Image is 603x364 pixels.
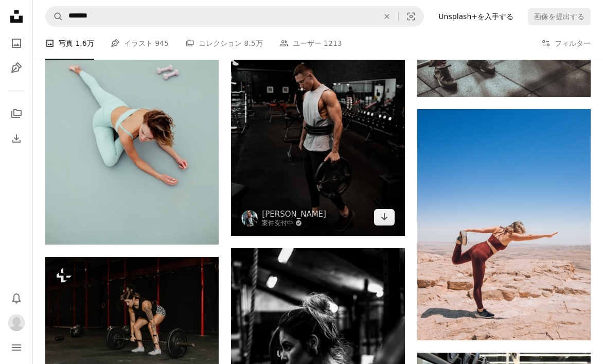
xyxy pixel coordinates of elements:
[399,7,423,26] button: ビジュアル検索
[432,8,520,25] a: Unsplash+を入手する
[528,8,591,25] button: 画像を提出する
[45,310,219,319] a: ジムのバーベルにしゃがむ女性
[6,58,27,78] a: イラスト
[417,109,591,341] img: 砂浜で空中に飛び跳ねる赤い服を着た女性
[417,220,591,229] a: 砂浜で空中に飛び跳ねる赤い服を着た女性
[374,209,395,226] a: ダウンロード
[6,288,27,308] button: 通知
[262,209,326,219] a: [PERSON_NAME]
[241,210,258,227] img: John Fornanderのプロフィールを見る
[45,110,219,119] a: 女性が足を上げて床に横たわっている
[6,6,27,29] a: ホーム — Unsplash
[6,337,27,358] button: メニュー
[8,315,25,331] img: ユーザーsoyo choのアバター
[185,27,263,60] a: コレクション 8.5万
[231,100,404,110] a: バンパープレートを持つ白いタンクトップの男
[45,6,424,27] form: サイト内でビジュアルを探す
[6,103,27,124] a: コレクション
[155,38,169,49] span: 945
[6,128,27,149] a: ダウンロード履歴
[6,33,27,54] a: 写真
[279,27,342,60] a: ユーザー 1213
[324,38,342,49] span: 1213
[262,219,326,228] a: 案件受付中
[244,38,262,49] span: 8.5万
[46,7,63,26] button: Unsplashで検索する
[541,27,591,60] button: フィルター
[6,313,27,333] button: プロフィール
[111,27,169,60] a: イラスト 945
[376,7,398,26] button: 全てクリア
